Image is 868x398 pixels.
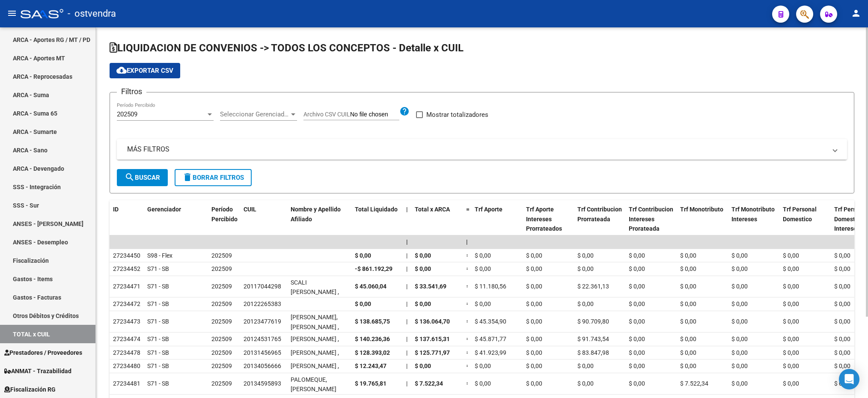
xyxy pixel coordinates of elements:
[466,362,470,369] span: =
[834,318,850,325] span: $ 0,00
[834,349,850,356] span: $ 0,00
[355,265,392,272] span: -$ 861.192,29
[426,110,488,120] span: Mostrar totalizadores
[117,169,168,186] button: Buscar
[4,366,71,376] span: ANMAT - Trazabilidad
[466,265,470,272] span: =
[208,200,240,238] datatable-header-cell: Período Percibido
[110,200,144,238] datatable-header-cell: ID
[406,238,408,245] span: |
[211,336,232,342] span: 202509
[147,252,172,259] span: S98 - Flex
[415,380,443,387] span: $ 7.522,34
[287,200,351,238] datatable-header-cell: Nombre y Apellido Afiliado
[406,300,407,307] span: |
[244,361,281,371] div: 20134056666
[731,206,775,223] span: Trf Monotributo Intereses
[411,200,463,238] datatable-header-cell: Total x ARCA
[303,111,350,118] span: Archivo CSV CUIL
[244,379,281,389] div: 20134595893
[475,380,491,387] span: $ 0,00
[526,283,542,290] span: $ 0,00
[783,265,799,272] span: $ 0,00
[680,380,708,387] span: $ 7.522,34
[475,300,491,307] span: $ 0,00
[834,380,850,387] span: $ 0,00
[127,145,826,154] mat-panel-title: MÁS FILTROS
[779,200,831,238] datatable-header-cell: Trf Personal Domestico
[113,362,140,369] span: 27234480
[680,300,696,307] span: $ 0,00
[834,300,850,307] span: $ 0,00
[471,200,523,238] datatable-header-cell: Trf Aporte
[125,172,135,182] mat-icon: search
[147,380,169,387] span: S71 - SB
[466,283,470,290] span: =
[147,300,169,307] span: S71 - SB
[629,318,645,325] span: $ 0,00
[731,349,748,356] span: $ 0,00
[466,300,470,307] span: =
[731,283,748,290] span: $ 0,00
[406,252,407,259] span: |
[466,318,470,325] span: =
[110,42,464,54] span: LIQUIDACION DE CONVENIOS -> TODOS LOS CONCEPTOS - Detalle x CUIL
[4,385,56,394] span: Fiscalización RG
[113,349,140,356] span: 27234478
[211,380,232,387] span: 202509
[577,362,594,369] span: $ 0,00
[577,283,609,290] span: $ 22.361,13
[7,8,17,18] mat-icon: menu
[125,174,160,181] span: Buscar
[117,139,847,160] mat-expansion-panel-header: MÁS FILTROS
[783,206,817,223] span: Trf Personal Domestico
[783,362,799,369] span: $ 0,00
[406,283,407,290] span: |
[577,265,594,272] span: $ 0,00
[629,283,645,290] span: $ 0,00
[68,4,116,23] span: - ostvendra
[4,348,82,357] span: Prestadores / Proveedores
[783,283,799,290] span: $ 0,00
[113,336,140,342] span: 27234474
[291,376,336,393] span: PALOMEQUE, [PERSON_NAME]
[577,300,594,307] span: $ 0,00
[211,252,232,259] span: 202509
[355,318,390,325] span: $ 138.685,75
[355,283,386,290] span: $ 45.060,04
[147,283,169,290] span: S71 - SB
[834,265,850,272] span: $ 0,00
[355,252,371,259] span: $ 0,00
[463,200,471,238] datatable-header-cell: =
[415,336,450,342] span: $ 137.615,31
[117,86,146,98] h3: Filtros
[147,318,169,325] span: S71 - SB
[355,349,390,356] span: $ 128.393,02
[211,206,238,223] span: Período Percibido
[577,252,594,259] span: $ 0,00
[211,349,232,356] span: 202509
[834,252,850,259] span: $ 0,00
[291,336,339,342] span: [PERSON_NAME] ,
[240,200,287,238] datatable-header-cell: CUIL
[728,200,779,238] datatable-header-cell: Trf Monotributo Intereses
[629,336,645,342] span: $ 0,00
[526,349,542,356] span: $ 0,00
[851,8,861,18] mat-icon: person
[526,206,562,232] span: Trf Aporte Intereses Prorrateados
[783,318,799,325] span: $ 0,00
[680,336,696,342] span: $ 0,00
[211,265,232,272] span: 202509
[629,349,645,356] span: $ 0,00
[680,349,696,356] span: $ 0,00
[783,349,799,356] span: $ 0,00
[182,172,193,182] mat-icon: delete
[466,380,470,387] span: =
[629,362,645,369] span: $ 0,00
[244,206,256,213] span: CUIL
[244,317,281,327] div: 20123477619
[211,300,232,307] span: 202509
[731,252,748,259] span: $ 0,00
[113,300,140,307] span: 27234472
[783,380,799,387] span: $ 0,00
